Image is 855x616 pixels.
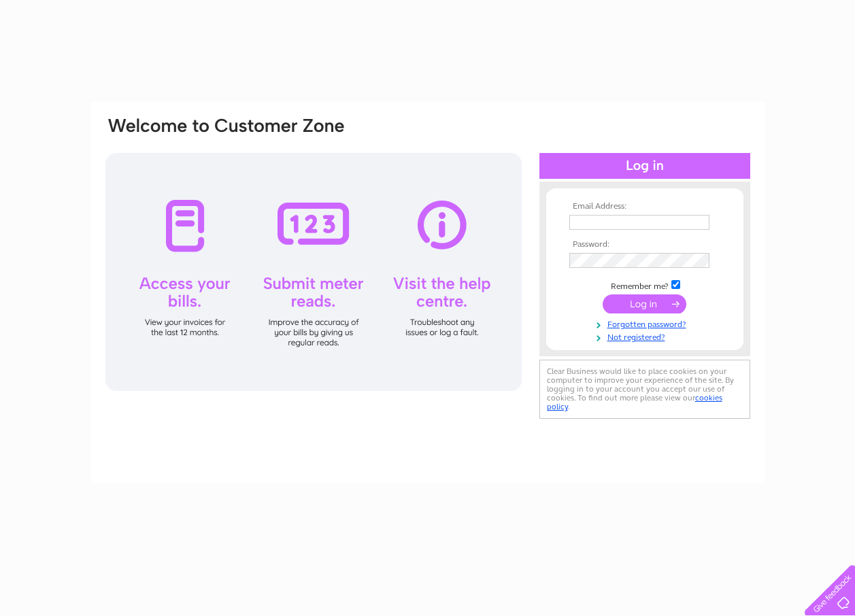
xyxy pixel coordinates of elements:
input: Submit [603,294,686,313]
a: Not registered? [569,330,724,343]
th: Email Address: [566,202,724,211]
a: Forgotten password? [569,317,724,330]
th: Password: [566,240,724,250]
a: cookies policy [547,393,722,411]
td: Remember me? [566,278,724,292]
div: Clear Business would like to place cookies on your computer to improve your experience of the sit... [539,360,750,419]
